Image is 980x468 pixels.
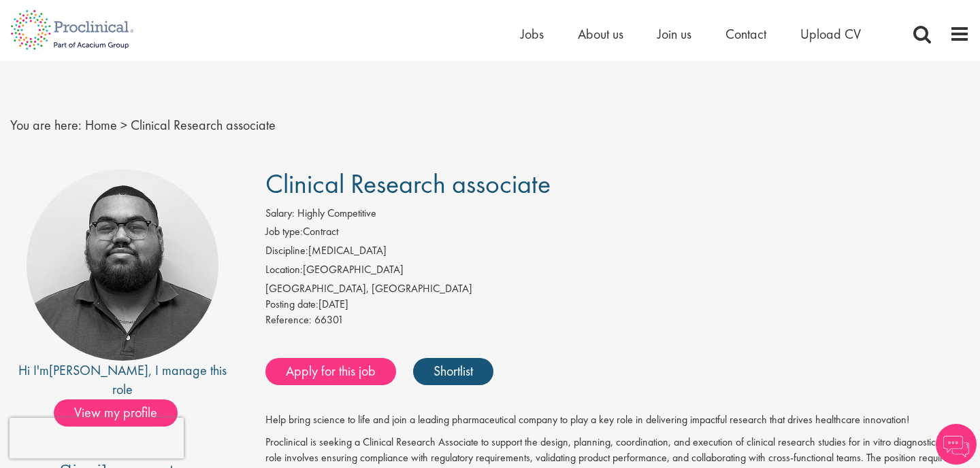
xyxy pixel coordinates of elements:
[578,25,623,43] a: About us
[49,361,148,379] a: [PERSON_NAME]
[131,116,276,134] span: Clinical Research associate
[314,312,344,327] span: 66301
[725,25,766,43] a: Contact
[265,224,970,243] li: Contract
[54,399,178,427] span: View my profile
[297,206,376,220] span: Highly Competitive
[265,297,970,312] div: [DATE]
[265,281,970,297] div: [GEOGRAPHIC_DATA], [GEOGRAPHIC_DATA]
[27,169,218,361] img: imeage of recruiter Ashley Bennett
[10,418,184,458] iframe: reCAPTCHA
[265,243,970,262] li: [MEDICAL_DATA]
[10,116,82,134] span: You are here:
[265,262,303,278] label: Location:
[265,412,970,428] p: Help bring science to life and join a leading pharmaceutical company to play a key role in delive...
[265,166,551,201] span: Clinical Research associate
[85,116,117,134] a: breadcrumb link
[265,224,303,240] label: Job type:
[657,25,691,43] a: Join us
[54,402,191,420] a: View my profile
[265,262,970,281] li: [GEOGRAPHIC_DATA]
[521,25,544,43] a: Jobs
[120,116,127,134] span: >
[265,312,312,328] label: Reference:
[936,424,977,465] img: Chatbot
[265,243,308,259] label: Discipline:
[265,297,318,311] span: Posting date:
[10,361,235,399] div: Hi I'm , I manage this role
[800,25,861,43] a: Upload CV
[265,206,295,221] label: Salary:
[265,358,396,385] a: Apply for this job
[413,358,493,385] a: Shortlist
